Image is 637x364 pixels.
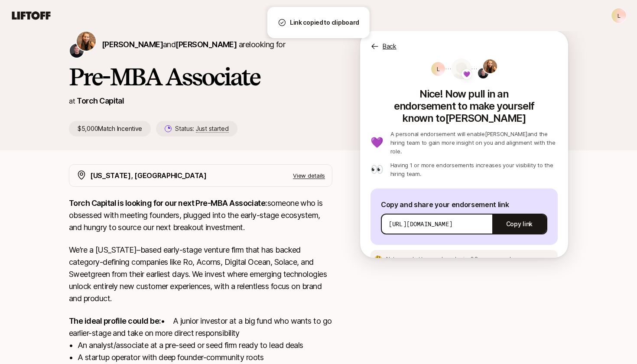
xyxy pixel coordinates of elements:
p: We’re a [US_STATE]–based early-stage venture firm that has backed category-defining companies lik... [69,244,332,305]
p: L [437,64,440,74]
p: 💜 [370,137,383,148]
button: Copy link [492,212,546,236]
a: Torch Capital [77,96,124,105]
p: [US_STATE], [GEOGRAPHIC_DATA] [90,170,207,181]
strong: The ideal profile could be: [69,316,161,325]
img: avatar-url [451,58,472,79]
p: L [617,10,621,21]
img: Christopher Harper [478,68,488,78]
img: Katie Reiner [483,59,497,73]
p: Copy and share your endorsement link [381,199,547,210]
img: Christopher Harper [70,44,84,58]
strong: Torch Capital is looking for our next Pre-MBA Associate: [69,198,267,208]
p: are looking for [102,39,285,51]
p: Status: [175,123,228,134]
span: 💜 [463,69,470,79]
img: Katie Reiner [77,32,96,51]
span: Just started [196,125,229,133]
img: dotted-line.svg [446,68,474,69]
p: at [69,95,75,107]
p: 👀 [370,164,383,175]
p: Having 1 or more endorsements increases your visibility to the hiring team. [390,161,558,178]
h1: Pre-MBA Associate [69,64,332,90]
p: 🤔 [374,256,383,263]
img: dotted-line.svg [472,68,500,69]
p: Back [383,41,396,52]
button: L [611,8,627,23]
span: and [163,40,237,49]
p: Not sure what to say when sharing? [386,255,539,263]
p: View details [293,171,325,180]
p: A personal endorsement will enable [PERSON_NAME] and the hiring team to gain more insight on you ... [390,130,558,156]
p: someone who is obsessed with meeting founders, plugged into the early-stage ecosystem, and hungry... [69,197,332,234]
p: Link copied to clipboard [290,17,359,28]
span: [PERSON_NAME] [175,40,237,49]
span: See an example message [474,256,539,262]
p: [URL][DOMAIN_NAME] [389,220,452,228]
p: $5,000 Match Incentive [69,121,151,136]
p: Nice! Now pull in an endorsement to make yourself known to [PERSON_NAME] [370,84,558,124]
span: [PERSON_NAME] [102,40,163,49]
